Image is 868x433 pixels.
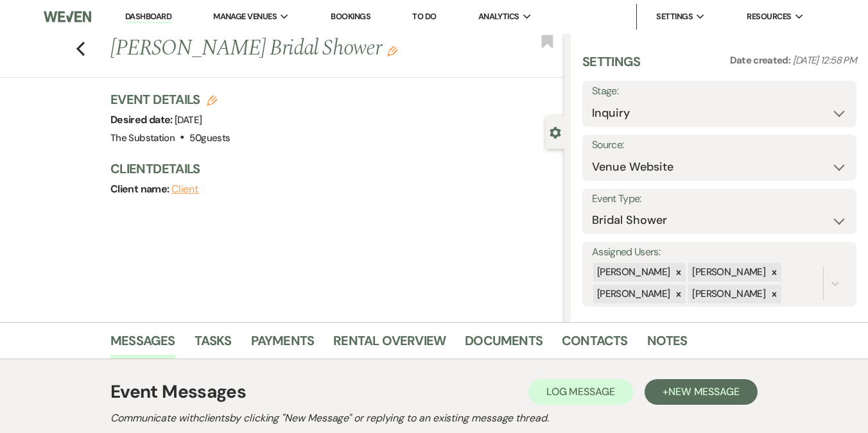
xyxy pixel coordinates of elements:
[668,385,740,398] span: New Message
[333,330,446,359] a: Rental Overview
[110,182,171,196] span: Client name:
[331,11,370,22] a: Bookings
[110,33,468,64] h1: [PERSON_NAME] Bridal Shower
[195,330,232,359] a: Tasks
[592,136,847,155] label: Source:
[528,379,633,405] button: Log Message
[110,378,246,405] h1: Event Messages
[582,53,641,81] h3: Settings
[171,184,199,194] button: Client
[562,330,628,359] a: Contacts
[478,10,519,23] span: Analytics
[110,132,175,144] span: The Substation
[110,160,551,178] h3: Client Details
[550,126,561,138] button: Close lead details
[189,132,230,144] span: 50 guests
[645,379,758,405] button: +New Message
[730,54,793,67] span: Date created:
[656,10,693,23] span: Settings
[125,11,171,23] a: Dashboard
[412,11,436,22] a: To Do
[592,190,847,208] label: Event Type:
[593,263,672,282] div: [PERSON_NAME]
[110,411,758,426] h2: Communicate with clients by clicking "New Message" or replying to an existing message thread.
[747,10,791,23] span: Resources
[593,285,672,303] div: [PERSON_NAME]
[110,90,230,108] h3: Event Details
[213,10,277,23] span: Manage Venues
[592,243,847,262] label: Assigned Users:
[546,385,615,398] span: Log Message
[387,45,397,56] button: Edit
[110,113,175,126] span: Desired date:
[688,263,767,282] div: [PERSON_NAME]
[688,285,767,303] div: [PERSON_NAME]
[592,82,847,101] label: Stage:
[175,114,202,126] span: [DATE]
[251,330,315,359] a: Payments
[465,330,542,359] a: Documents
[44,3,92,30] img: Weven Logo
[110,330,175,359] a: Messages
[647,330,688,359] a: Notes
[793,54,856,67] span: [DATE] 12:58 PM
